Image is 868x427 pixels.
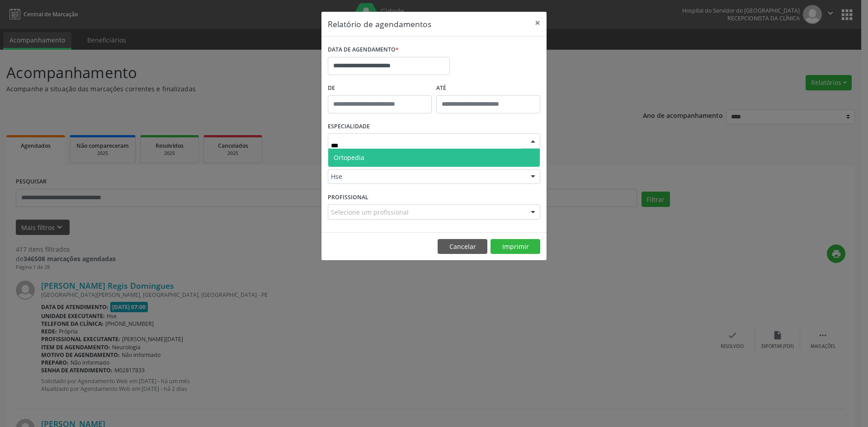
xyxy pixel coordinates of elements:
[331,172,522,181] span: Hse
[334,153,364,162] span: Ortopedia
[328,18,431,30] h5: Relatório de agendamentos
[436,81,540,95] label: ATÉ
[328,190,368,204] label: PROFISSIONAL
[328,81,432,95] label: De
[328,43,399,57] label: DATA DE AGENDAMENTO
[331,207,409,217] span: Selecione um profissional
[491,239,540,254] button: Imprimir
[528,12,547,34] button: Close
[438,239,487,254] button: Cancelar
[328,120,370,134] label: ESPECIALIDADE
